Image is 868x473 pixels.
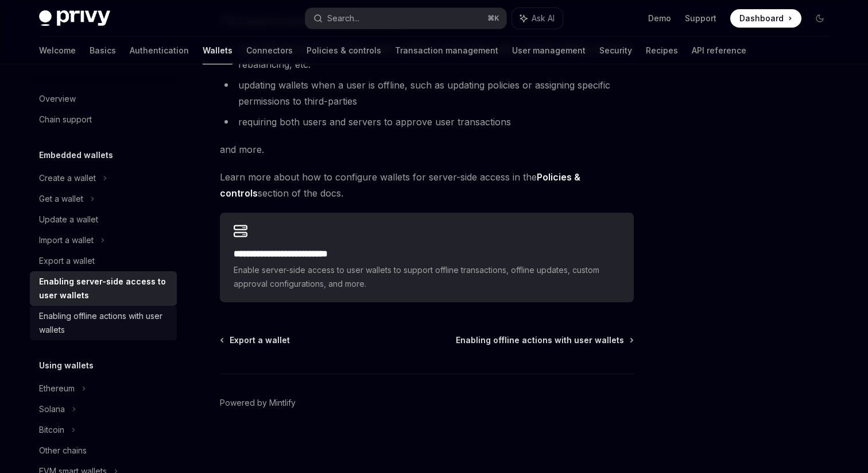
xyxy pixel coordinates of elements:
a: Connectors [246,37,293,64]
a: API reference [692,37,746,64]
a: Basics [90,37,116,64]
div: Ethereum [39,382,75,395]
span: Export a wallet [230,334,290,346]
a: Enabling server-side access to user wallets [30,271,177,306]
a: Enabling offline actions with user wallets [456,334,633,346]
span: Learn more about how to configure wallets for server-side access in the section of the docs. [220,169,634,201]
a: Transaction management [395,37,498,64]
div: Overview [39,92,76,106]
div: Enabling server-side access to user wallets [39,275,170,302]
span: Enabling offline actions with user wallets [456,334,624,346]
a: Dashboard [730,9,801,28]
a: Enabling offline actions with user wallets [30,306,177,340]
a: Recipes [646,37,678,64]
a: Support [685,13,716,24]
div: Create a wallet [39,171,96,185]
h5: Using wallets [39,359,94,372]
span: Ask AI [532,13,555,24]
div: Other chains [39,444,87,457]
button: Ask AI [512,8,563,29]
a: Authentication [130,37,189,64]
div: Enabling offline actions with user wallets [39,309,170,337]
h5: Embedded wallets [39,148,113,162]
div: Bitcoin [39,423,64,437]
a: Demo [648,13,671,24]
a: Chain support [30,109,177,130]
a: Welcome [39,37,76,64]
span: and more. [220,141,634,157]
li: updating wallets when a user is offline, such as updating policies or assigning specific permissi... [220,77,634,109]
li: requiring both users and servers to approve user transactions [220,114,634,130]
div: Import a wallet [39,233,94,247]
div: Get a wallet [39,192,83,206]
div: Update a wallet [39,213,98,226]
a: Policies & controls [307,37,381,64]
button: Toggle dark mode [811,9,829,28]
div: Solana [39,402,65,416]
a: User management [512,37,586,64]
a: Wallets [203,37,232,64]
a: Update a wallet [30,209,177,230]
span: ⌘ K [487,14,499,23]
a: Export a wallet [221,334,290,346]
span: Dashboard [739,13,784,24]
div: Export a wallet [39,254,95,268]
a: Export a wallet [30,251,177,271]
button: Search...⌘K [305,8,506,29]
div: Chain support [39,113,92,126]
a: Overview [30,89,177,109]
a: Powered by Mintlify [220,397,296,409]
span: Enable server-side access to user wallets to support offline transactions, offline updates, custo... [234,263,620,291]
div: Search... [327,11,359,25]
img: dark logo [39,10,110,26]
a: Other chains [30,440,177,461]
a: Security [599,37,632,64]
